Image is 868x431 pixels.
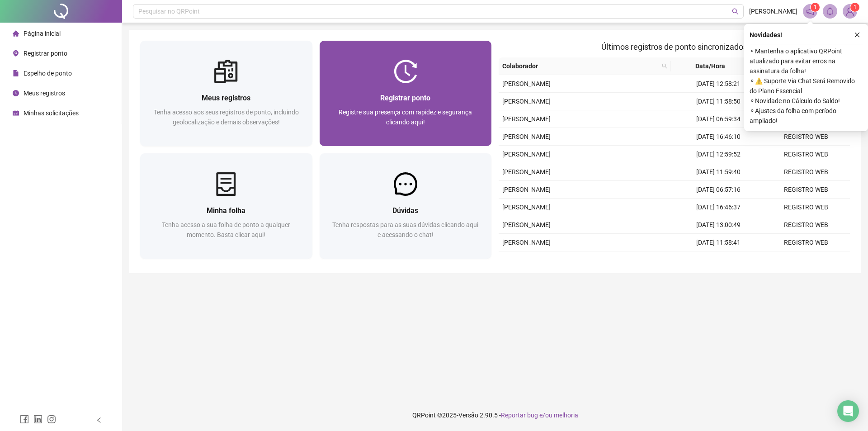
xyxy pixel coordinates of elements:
span: [PERSON_NAME] [502,151,551,158]
span: [PERSON_NAME] [502,186,551,193]
span: file [13,70,19,76]
span: [PERSON_NAME] [502,221,551,228]
span: ⚬ Ajustes da folha com período ampliado! [750,106,863,126]
a: Registrar pontoRegistre sua presença com rapidez e segurança clicando aqui! [320,41,492,146]
span: ⚬ Novidade no Cálculo do Saldo! [750,96,863,106]
span: Registrar ponto [380,94,430,102]
sup: Atualize o seu contato no menu Meus Dados [850,3,859,12]
td: REGISTRO WEB [762,199,850,216]
span: notification [806,7,814,15]
a: Meus registrosTenha acesso aos seus registros de ponto, incluindo geolocalização e demais observa... [140,41,312,146]
span: left [96,417,102,423]
td: [DATE] 12:58:21 [675,75,762,93]
span: Últimos registros de ponto sincronizados [601,42,747,52]
a: Minha folhaTenha acesso a sua folha de ponto a qualquer momento. Basta clicar aqui! [140,153,312,259]
span: [PERSON_NAME] [502,133,551,140]
span: Reportar bug e/ou melhoria [501,412,578,419]
span: Página inicial [24,30,61,37]
span: Colaborador [502,61,658,71]
span: Registrar ponto [24,50,67,57]
span: [PERSON_NAME] [502,115,551,123]
span: [PERSON_NAME] [749,6,797,16]
a: DúvidasTenha respostas para as suas dúvidas clicando aqui e acessando o chat! [320,153,492,259]
span: Dúvidas [392,206,418,215]
span: home [13,30,19,37]
span: Tenha acesso aos seus registros de ponto, incluindo geolocalização e demais observações! [154,109,299,126]
td: [DATE] 06:57:16 [675,181,762,199]
td: [DATE] 12:59:52 [675,146,762,163]
span: Minhas solicitações [24,109,79,117]
span: Novidades ! [750,30,782,40]
span: Tenha respostas para as suas dúvidas clicando aqui e acessando o chat! [332,221,478,238]
span: Versão [458,412,478,419]
span: Meus registros [202,94,250,102]
td: REGISTRO WEB [762,216,850,234]
span: Minha folha [207,206,245,215]
td: [DATE] 16:46:37 [675,199,762,216]
span: Meus registros [24,90,65,97]
span: bell [826,7,834,15]
span: instagram [47,415,56,424]
td: [DATE] 06:59:48 [675,251,762,269]
td: [DATE] 16:46:10 [675,128,762,146]
td: [DATE] 06:59:34 [675,110,762,128]
span: search [660,59,669,73]
span: [PERSON_NAME] [502,80,551,87]
span: [PERSON_NAME] [502,168,551,175]
span: clock-circle [13,90,19,96]
span: [PERSON_NAME] [502,239,551,246]
footer: QRPoint © 2025 - 2.90.5 - [122,399,868,431]
span: schedule [13,110,19,116]
span: close [854,32,860,38]
th: Data/Hora [671,57,757,75]
span: ⚬ ⚠️ Suporte Via Chat Será Removido do Plano Essencial [750,76,863,96]
td: REGISTRO WEB [762,128,850,146]
td: REGISTRO WEB [762,146,850,163]
td: [DATE] 11:58:50 [675,93,762,110]
span: [PERSON_NAME] [502,98,551,105]
span: linkedin [33,415,42,424]
sup: 1 [811,3,820,12]
img: 62054 [843,5,857,18]
td: [DATE] 11:58:41 [675,234,762,251]
span: search [662,63,667,69]
span: environment [13,50,19,57]
span: Registre sua presença com rapidez e segurança clicando aqui! [339,109,472,126]
span: Data/Hora [675,61,746,71]
span: 1 [854,4,857,10]
div: Open Intercom Messenger [837,400,859,422]
td: REGISTRO WEB [762,234,850,251]
span: search [732,8,739,15]
span: ⚬ Mantenha o aplicativo QRPoint atualizado para evitar erros na assinatura da folha! [750,46,863,76]
span: 1 [814,4,817,10]
span: facebook [20,415,29,424]
td: REGISTRO WEB [762,163,850,181]
td: [DATE] 13:00:49 [675,216,762,234]
td: [DATE] 11:59:40 [675,163,762,181]
td: REGISTRO WEB [762,181,850,199]
span: Tenha acesso a sua folha de ponto a qualquer momento. Basta clicar aqui! [162,221,290,238]
td: REGISTRO WEB [762,251,850,269]
span: [PERSON_NAME] [502,204,551,211]
span: Espelho de ponto [24,70,72,77]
